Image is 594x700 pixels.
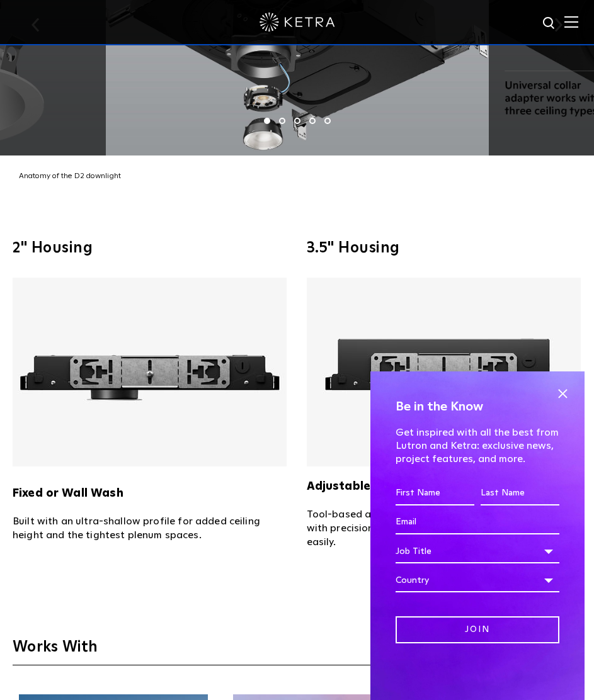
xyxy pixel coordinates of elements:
img: search icon [542,16,557,31]
img: Ketra 2" Fixed or Wall Wash Housing with an ultra slim profile [13,278,287,466]
h3: 2" Housing [13,240,288,256]
img: Ketra 3.5" Adjustable Housing with an ultra slim profile [307,278,581,466]
div: Anatomy of the D2 downlight [6,170,594,184]
div: Country [396,568,559,592]
strong: Adjustable [307,481,371,492]
input: First Name [396,482,474,505]
img: ketra-logo-2019-white [260,13,335,31]
strong: Fixed or Wall Wash [13,488,123,499]
h3: 3.5" Housing [307,240,582,256]
input: Email [396,511,559,534]
div: Job Title [396,539,559,563]
img: Hamburger%20Nav.svg [564,16,578,28]
p: Tool-based aiming allows you to showcase your space with precision and adapt to interior design c... [307,507,582,550]
input: Last Name [481,482,559,505]
h3: Works With [13,638,581,665]
h4: Be in the Know [396,397,559,417]
p: Built with an ultra-shallow profile for added ceiling height and the tightest plenum spaces. [13,514,288,542]
input: Join [396,616,559,643]
p: Get inspired with all the best from Lutron and Ketra: exclusive news, project features, and more. [396,426,559,465]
